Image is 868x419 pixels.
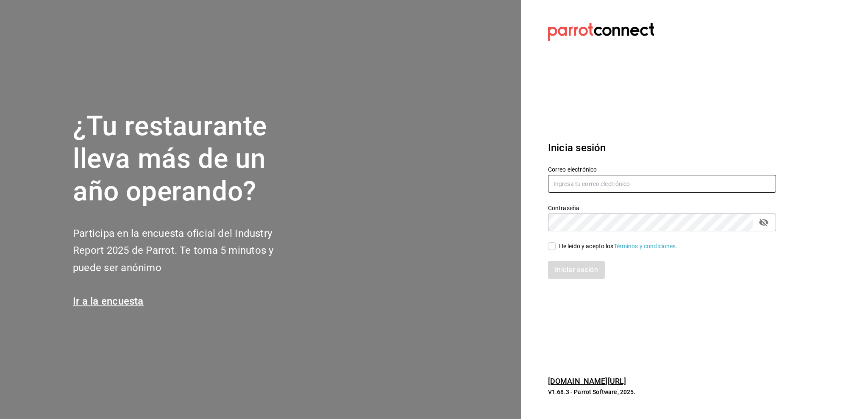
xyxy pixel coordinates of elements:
div: He leído y acepto los [559,242,678,251]
label: Correo electrónico [548,166,776,172]
input: Ingresa tu correo electrónico [548,175,776,193]
h1: ¿Tu restaurante lleva más de un año operando? [73,110,302,208]
h2: Participa en la encuesta oficial del Industry Report 2025 de Parrot. Te toma 5 minutos y puede se... [73,225,302,277]
a: Términos y condiciones. [614,243,678,250]
a: [DOMAIN_NAME][URL] [548,377,626,386]
h3: Inicia sesión [548,140,776,155]
a: Ir a la encuesta [73,295,144,307]
label: Contraseña [548,205,776,211]
p: V1.68.3 - Parrot Software, 2025. [548,388,776,396]
button: passwordField [757,215,771,230]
